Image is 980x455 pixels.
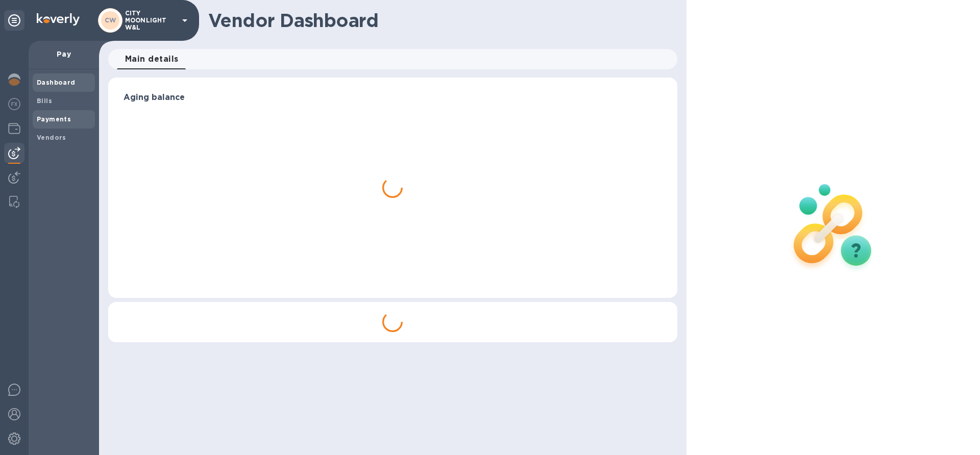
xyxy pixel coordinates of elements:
[37,49,91,59] p: Pay
[37,13,80,26] img: Logo
[37,115,71,123] b: Payments
[8,122,20,135] img: Wallets
[124,93,662,103] h3: Aging balance
[37,134,66,141] b: Vendors
[4,10,24,31] div: Unpin categories
[37,79,76,86] b: Dashboard
[37,97,52,105] b: Bills
[208,10,670,31] h1: Vendor Dashboard
[125,10,176,31] p: CITY MOONLIGHT W&L
[125,52,179,66] span: Main details
[8,98,20,110] img: Foreign exchange
[105,16,116,24] b: CW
